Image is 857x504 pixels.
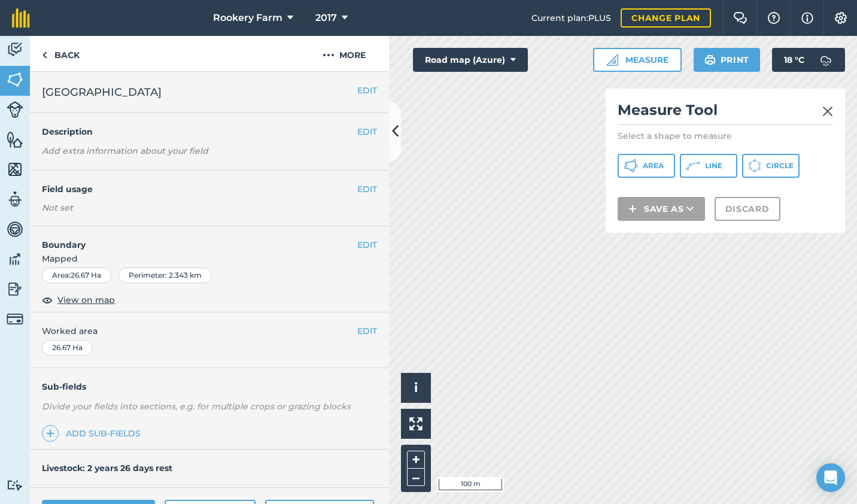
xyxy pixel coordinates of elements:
button: – [407,469,425,486]
div: Open Intercom Messenger [816,463,845,492]
span: Mapped [30,252,389,265]
span: [GEOGRAPHIC_DATA] [42,84,162,101]
span: Rookery Farm [213,11,282,25]
button: i [401,373,431,403]
div: Area : 26.67 Ha [42,268,111,283]
h4: Sub-fields [30,380,389,393]
button: Circle [742,154,800,178]
span: Area [643,161,664,171]
button: Discard [715,197,780,221]
button: EDIT [357,238,377,251]
p: Select a shape to measure [618,130,833,142]
em: Add extra information about your field [42,145,208,156]
img: Ruler icon [606,54,618,66]
img: svg+xml;base64,PHN2ZyB4bWxucz0iaHR0cDovL3d3dy53My5vcmcvMjAwMC9zdmciIHdpZHRoPSIxNCIgaGVpZ2h0PSIyNC... [628,202,637,216]
button: 18 °C [772,48,845,72]
button: Print [694,48,761,72]
button: EDIT [357,183,377,196]
div: 26.67 Ha [42,340,93,356]
span: 18 ° C [784,48,804,72]
img: svg+xml;base64,PHN2ZyB4bWxucz0iaHR0cDovL3d3dy53My5vcmcvMjAwMC9zdmciIHdpZHRoPSI1NiIgaGVpZ2h0PSI2MC... [7,130,23,148]
button: Road map (Azure) [413,48,528,72]
img: svg+xml;base64,PD94bWwgdmVyc2lvbj0iMS4wIiBlbmNvZGluZz0idXRmLTgiPz4KPCEtLSBHZW5lcmF0b3I6IEFkb2JlIE... [814,48,838,72]
img: svg+xml;base64,PHN2ZyB4bWxucz0iaHR0cDovL3d3dy53My5vcmcvMjAwMC9zdmciIHdpZHRoPSIyMCIgaGVpZ2h0PSIyNC... [323,48,335,62]
img: svg+xml;base64,PHN2ZyB4bWxucz0iaHR0cDovL3d3dy53My5vcmcvMjAwMC9zdmciIHdpZHRoPSIxNyIgaGVpZ2h0PSIxNy... [801,11,813,25]
span: Circle [766,161,794,171]
img: svg+xml;base64,PD94bWwgdmVyc2lvbj0iMS4wIiBlbmNvZGluZz0idXRmLTgiPz4KPCEtLSBHZW5lcmF0b3I6IEFkb2JlIE... [7,190,23,208]
img: svg+xml;base64,PD94bWwgdmVyc2lvbj0iMS4wIiBlbmNvZGluZz0idXRmLTgiPz4KPCEtLSBHZW5lcmF0b3I6IEFkb2JlIE... [7,220,23,238]
img: svg+xml;base64,PD94bWwgdmVyc2lvbj0iMS4wIiBlbmNvZGluZz0idXRmLTgiPz4KPCEtLSBHZW5lcmF0b3I6IEFkb2JlIE... [7,250,23,268]
span: Worked area [42,324,377,338]
button: EDIT [357,324,377,338]
img: fieldmargin Logo [12,8,30,28]
img: svg+xml;base64,PHN2ZyB4bWxucz0iaHR0cDovL3d3dy53My5vcmcvMjAwMC9zdmciIHdpZHRoPSIxOCIgaGVpZ2h0PSIyNC... [42,293,53,307]
button: Save as [618,197,705,221]
h4: Description [42,125,377,138]
button: EDIT [357,84,377,97]
img: svg+xml;base64,PHN2ZyB4bWxucz0iaHR0cDovL3d3dy53My5vcmcvMjAwMC9zdmciIHdpZHRoPSI5IiBoZWlnaHQ9IjI0Ii... [42,48,47,62]
img: Four arrows, one pointing top left, one top right, one bottom right and the last bottom left [409,417,423,430]
img: svg+xml;base64,PD94bWwgdmVyc2lvbj0iMS4wIiBlbmNvZGluZz0idXRmLTgiPz4KPCEtLSBHZW5lcmF0b3I6IEFkb2JlIE... [7,101,23,118]
img: svg+xml;base64,PHN2ZyB4bWxucz0iaHR0cDovL3d3dy53My5vcmcvMjAwMC9zdmciIHdpZHRoPSIxNCIgaGVpZ2h0PSIyNC... [46,426,54,441]
img: svg+xml;base64,PD94bWwgdmVyc2lvbj0iMS4wIiBlbmNvZGluZz0idXRmLTgiPz4KPCEtLSBHZW5lcmF0b3I6IEFkb2JlIE... [7,479,23,491]
img: A cog icon [834,12,848,24]
span: 2017 [315,11,337,25]
img: svg+xml;base64,PD94bWwgdmVyc2lvbj0iMS4wIiBlbmNvZGluZz0idXRmLTgiPz4KPCEtLSBHZW5lcmF0b3I6IEFkb2JlIE... [7,41,23,59]
span: Line [705,161,722,171]
img: A question mark icon [767,12,781,24]
span: View on map [57,293,115,306]
h4: Field usage [42,183,357,196]
img: Two speech bubbles overlapping with the left bubble in the forefront [733,12,747,24]
img: svg+xml;base64,PHN2ZyB4bWxucz0iaHR0cDovL3d3dy53My5vcmcvMjAwMC9zdmciIHdpZHRoPSI1NiIgaGVpZ2h0PSI2MC... [7,71,23,89]
span: i [414,380,418,395]
button: EDIT [357,125,377,138]
h2: Measure Tool [618,101,833,125]
img: svg+xml;base64,PHN2ZyB4bWxucz0iaHR0cDovL3d3dy53My5vcmcvMjAwMC9zdmciIHdpZHRoPSIyMiIgaGVpZ2h0PSIzMC... [822,104,833,119]
img: svg+xml;base64,PHN2ZyB4bWxucz0iaHR0cDovL3d3dy53My5vcmcvMjAwMC9zdmciIHdpZHRoPSI1NiIgaGVpZ2h0PSI2MC... [7,160,23,178]
img: svg+xml;base64,PD94bWwgdmVyc2lvbj0iMS4wIiBlbmNvZGluZz0idXRmLTgiPz4KPCEtLSBHZW5lcmF0b3I6IEFkb2JlIE... [7,311,23,327]
img: svg+xml;base64,PD94bWwgdmVyc2lvbj0iMS4wIiBlbmNvZGluZz0idXRmLTgiPz4KPCEtLSBHZW5lcmF0b3I6IEFkb2JlIE... [7,280,23,298]
h4: Livestock: 2 years 26 days rest [42,463,172,473]
img: svg+xml;base64,PHN2ZyB4bWxucz0iaHR0cDovL3d3dy53My5vcmcvMjAwMC9zdmciIHdpZHRoPSIxOSIgaGVpZ2h0PSIyNC... [704,53,716,67]
h4: Boundary [30,226,357,251]
button: View on map [42,293,115,307]
a: Change plan [621,8,711,28]
button: Area [618,154,675,178]
button: Measure [593,48,682,72]
em: Divide your fields into sections, e.g. for multiple crops or grazing blocks [42,401,351,412]
div: Not set [42,202,377,214]
div: Perimeter : 2.343 km [118,268,212,283]
a: Add sub-fields [42,425,145,442]
button: Line [680,154,737,178]
button: More [299,36,389,71]
a: Back [30,36,92,71]
button: + [407,451,425,469]
span: Current plan : PLUS [531,11,611,25]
